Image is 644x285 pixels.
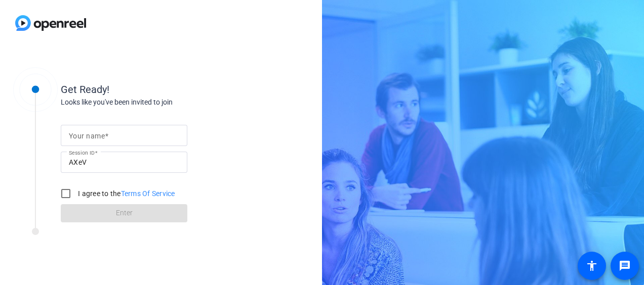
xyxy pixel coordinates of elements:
mat-label: Session ID [69,150,95,156]
div: Looks like you've been invited to join [61,97,263,108]
div: Get Ready! [61,82,263,97]
label: I agree to the [76,188,175,199]
mat-icon: message [619,260,631,272]
mat-icon: accessibility [586,260,598,272]
a: Terms Of Service [121,189,175,198]
mat-label: Your name [69,132,105,140]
